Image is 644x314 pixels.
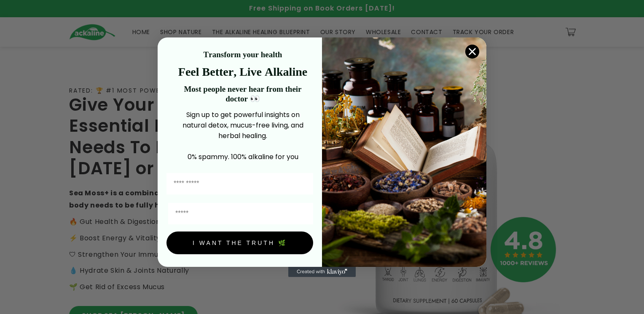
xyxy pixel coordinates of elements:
[166,232,313,254] button: I WANT THE TRUTH 🌿
[168,203,313,224] input: Email
[178,65,307,78] strong: Feel Better, Live Alkaline
[172,109,313,141] p: Sign up to get powerful insights on natural detox, mucus-free living, and herbal healing.
[166,173,313,194] input: First Name
[204,50,282,59] strong: Transform your health
[288,267,356,277] a: Created with Klaviyo - opens in a new tab
[465,44,480,59] button: Close dialog
[172,152,313,162] p: 0% spammy. 100% alkaline for you
[322,37,486,267] img: 4a4a186a-b914-4224-87c7-990d8ecc9bca.jpeg
[184,85,301,103] strong: Most people never hear from their doctor 👀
